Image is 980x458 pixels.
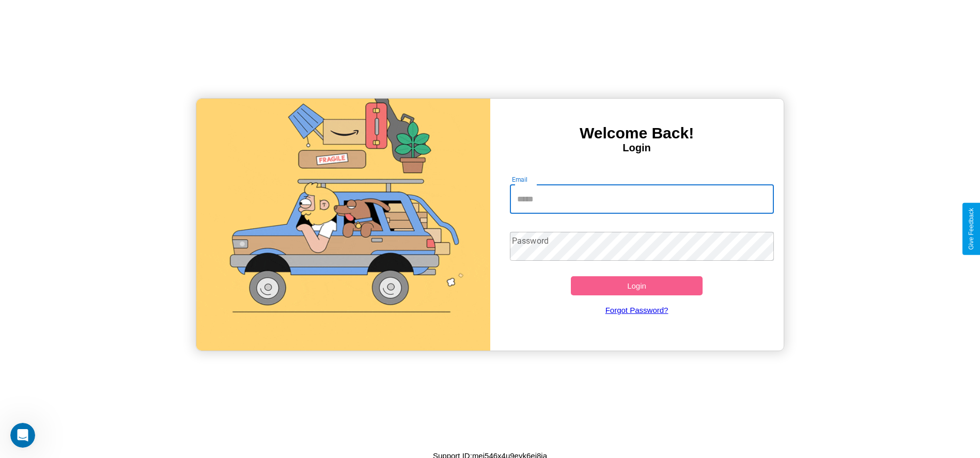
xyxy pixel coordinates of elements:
h3: Welcome Back! [490,124,784,142]
button: Login [571,276,703,295]
label: Email [512,175,528,184]
h4: Login [490,142,784,154]
a: Forgot Password? [505,295,769,325]
iframe: Intercom live chat [10,423,35,448]
div: Give Feedback [968,208,975,250]
img: gif [196,99,490,351]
